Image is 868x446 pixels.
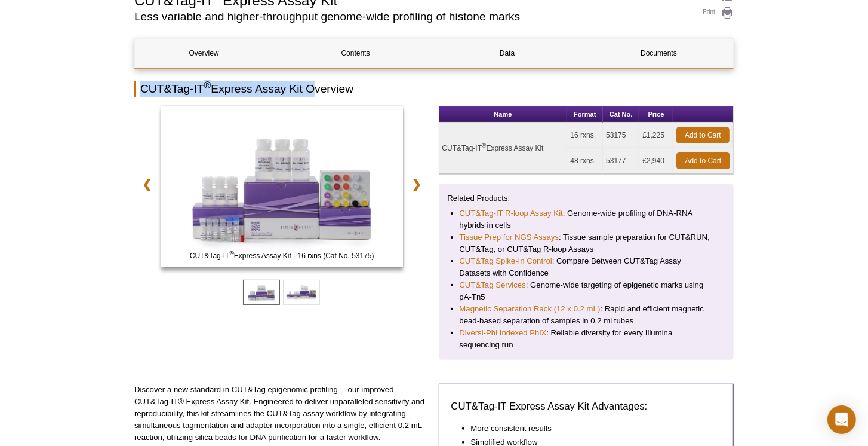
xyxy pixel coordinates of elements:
[460,303,601,315] a: Magnetic Separation Rack (12 x 0.2 mL)
[603,148,639,174] td: 53177
[134,11,677,22] h2: Less variable and higher-throughput genome-wide profiling of histone marks
[639,148,673,174] td: £2,940
[460,231,713,255] li: : Tissue sample preparation for CUT&RUN, CUT&Tag, or CUT&Tag R-loop Assays
[567,106,603,123] th: Format
[451,399,722,414] h3: CUT&Tag-IT Express Assay Kit Advantages:
[482,142,486,149] sup: ®
[590,39,728,68] a: Documents
[134,170,160,198] a: ❮
[639,106,673,123] th: Price
[460,279,526,291] a: CUT&Tag Services
[134,384,430,444] p: Discover a new standard in CUT&Tag epigenomic profiling —our improved CUT&Tag-IT® Express Assay K...
[639,123,673,148] td: £1,225
[439,106,568,123] th: Name
[689,7,734,20] a: Print
[161,106,403,271] a: CUT&Tag-IT Express Assay Kit - 16 rxns
[204,80,211,90] sup: ®
[567,123,603,148] td: 16 rxns
[460,207,713,231] li: : Genome-wide profiling of DNA-RNA hybrids in cells
[287,39,424,68] a: Contents
[164,250,400,262] span: CUT&Tag-IT Express Assay Kit - 16 rxns (Cat No. 53175)
[460,255,552,267] a: CUT&Tag Spike-In Control
[134,81,734,97] h2: CUT&Tag-IT Express Assay Kit Overview
[460,327,713,351] li: : Reliable diversity for every Illumina sequencing run
[438,39,576,68] a: Data
[230,250,234,256] sup: ®
[135,39,273,68] a: Overview
[676,152,730,169] a: Add to Cart
[676,127,730,143] a: Add to Cart
[439,123,568,174] td: CUT&Tag-IT Express Assay Kit
[567,148,603,174] td: 48 rxns
[460,303,713,327] li: : Rapid and efficient magnetic bead-based separation of samples in 0.2 ml tubes
[471,423,710,435] li: More consistent results
[603,123,639,148] td: 53175
[460,327,547,339] a: Diversi-Phi Indexed PhiX
[603,106,639,123] th: Cat No.
[161,106,403,267] img: CUT&Tag-IT Express Assay Kit - 16 rxns
[404,170,430,198] a: ❯
[827,405,856,434] div: Open Intercom Messenger
[460,207,563,219] a: CUT&Tag-IT R-loop Assay Kit
[460,255,713,279] li: : Compare Between CUT&Tag Assay Datasets with Confidence
[460,231,559,243] a: Tissue Prep for NGS Assays
[460,279,713,303] li: : Genome-wide targeting of epigenetic marks using pA-Tn5
[448,193,725,204] p: Related Products:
